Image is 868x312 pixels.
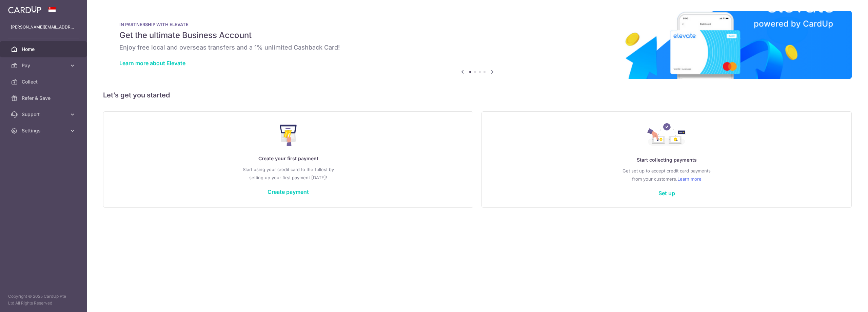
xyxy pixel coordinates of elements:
img: Renovation banner [103,11,852,79]
img: Make Payment [280,125,297,146]
img: Collect Payment [647,123,686,148]
a: Learn more [677,175,702,183]
a: Learn more about Elevate [119,60,185,67]
p: IN PARTNERSHIP WITH ELEVATE [119,22,835,27]
p: Get set up to accept credit card payments from your customers. [495,167,838,183]
p: Start using your credit card to the fullest by setting up your first payment [DATE]! [117,165,459,182]
span: Collect [22,78,66,85]
span: Support [22,111,66,118]
img: CardUp [8,5,41,14]
h5: Get the ultimate Business Account [119,30,835,41]
span: Settings [22,127,66,134]
iframe: Opens a widget where you can find more information [825,292,861,309]
a: Create payment [268,188,309,195]
span: Home [22,46,66,53]
a: Set up [658,190,675,197]
h6: Enjoy free local and overseas transfers and a 1% unlimited Cashback Card! [119,43,835,52]
p: Start collecting payments [495,156,838,164]
span: Refer & Save [22,95,66,102]
p: [PERSON_NAME][EMAIL_ADDRESS][PERSON_NAME][DOMAIN_NAME] [11,24,76,31]
p: Create your first payment [117,154,459,163]
h5: Let’s get you started [103,90,852,100]
span: Pay [22,62,66,69]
